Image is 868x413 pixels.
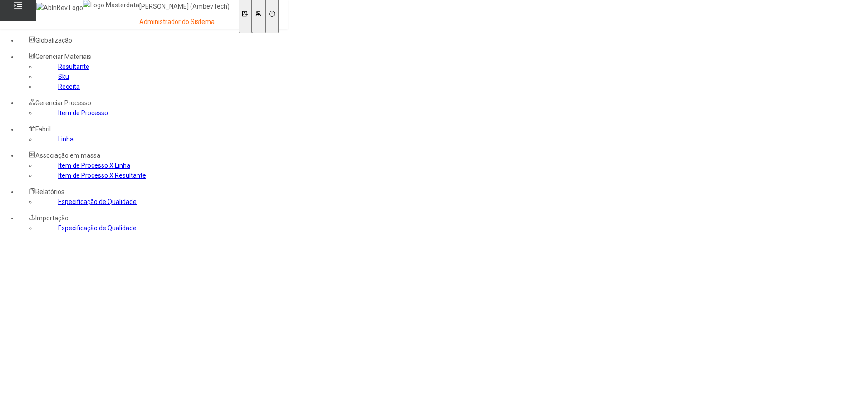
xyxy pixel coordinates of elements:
a: Sku [58,73,69,80]
a: Item de Processo X Resultante [58,172,146,179]
p: [PERSON_NAME] (AmbevTech) [139,2,230,11]
a: Item de Processo X Linha [58,162,130,169]
span: Associação em massa [35,152,100,159]
a: Linha [58,136,74,143]
a: Item de Processo [58,109,108,117]
a: Receita [58,83,80,90]
a: Especificação de Qualidade [58,224,137,232]
span: Gerenciar Materiais [35,53,91,60]
span: Importação [35,214,69,222]
span: Fabril [35,126,51,133]
a: Resultante [58,63,89,70]
span: Gerenciar Processo [35,99,91,107]
p: Administrador do Sistema [139,18,230,27]
span: Globalização [35,37,72,44]
a: Especificação de Qualidade [58,198,137,205]
img: AbInBev Logo [36,3,83,13]
span: Relatórios [35,188,64,195]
